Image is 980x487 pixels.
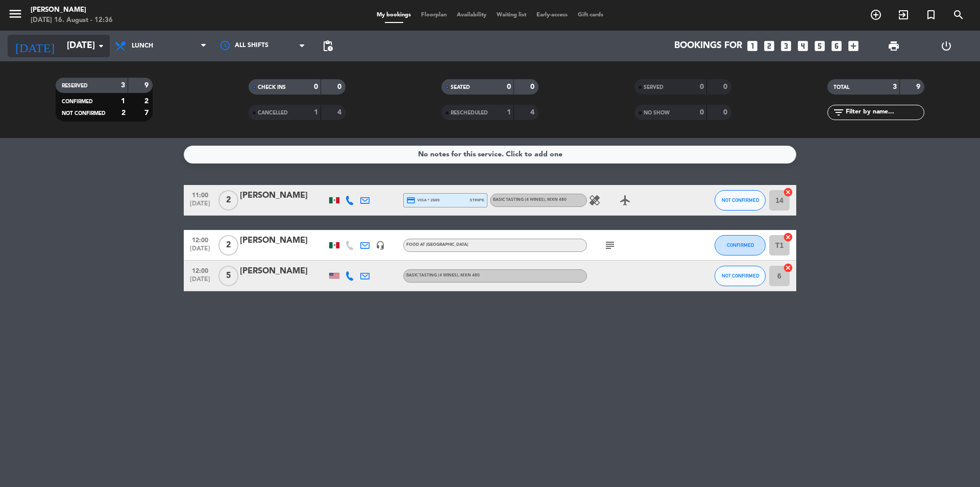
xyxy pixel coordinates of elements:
i: [DATE] [8,35,62,57]
strong: 9 [144,82,151,89]
span: Food at [GEOGRAPHIC_DATA] [406,243,468,247]
span: CANCELLED [258,110,288,115]
span: 2 [218,190,238,211]
span: SERVED [644,85,664,90]
div: [PERSON_NAME] [240,234,327,247]
i: looks_6 [830,39,843,53]
span: NO SHOW [644,110,670,115]
span: Basic Tasting (4 wines) [406,273,480,277]
div: [PERSON_NAME] [240,189,327,202]
strong: 0 [723,83,729,90]
span: Bookings for [674,41,742,51]
span: Gift cards [573,12,608,18]
input: Filter by name... [845,107,924,118]
strong: 9 [916,83,922,90]
span: RESERVED [62,83,88,88]
span: visa * 2689 [406,196,439,205]
span: NOT CONFIRMED [62,111,106,116]
strong: 0 [723,109,729,116]
div: No notes for this service. Click to add one [418,149,562,160]
span: Floorplan [416,12,452,18]
span: Lunch [132,42,153,50]
strong: 1 [507,109,511,116]
span: CHECK INS [258,85,286,90]
strong: 0 [337,83,344,90]
span: pending_actions [322,40,334,52]
span: [DATE] [187,245,213,257]
strong: 3 [121,82,125,89]
strong: 0 [530,83,536,90]
i: looks_5 [813,39,826,53]
strong: 4 [337,109,344,116]
span: stripe [470,197,484,203]
i: looks_two [763,39,776,53]
span: 2 [218,235,238,256]
i: filter_list [832,106,845,119]
strong: 0 [314,83,318,90]
i: add_box [847,39,860,53]
i: power_settings_new [940,40,952,52]
i: add_circle_outline [870,9,882,21]
i: cancel [783,187,793,197]
div: [PERSON_NAME] [31,5,113,15]
span: CONFIRMED [727,242,754,248]
strong: 1 [121,98,125,105]
span: Waiting list [492,12,531,18]
i: exit_to_app [897,9,910,21]
span: My bookings [372,12,416,18]
span: TOTAL [834,85,849,90]
span: NOT CONFIRMED [722,197,759,203]
span: CONFIRMED [62,99,93,104]
button: menu [8,6,23,25]
span: Early-access [531,12,573,18]
span: [DATE] [187,200,213,212]
i: healing [589,194,601,206]
span: SEATED [451,85,470,90]
i: headset_mic [376,241,385,250]
strong: 3 [893,83,897,90]
strong: 4 [530,109,536,116]
span: print [888,40,900,52]
strong: 7 [144,109,151,117]
i: looks_4 [796,39,810,53]
span: 12:00 [187,264,213,276]
div: LOG OUT [920,31,972,61]
i: looks_3 [779,39,793,53]
i: search [952,9,965,21]
span: , MXN 480 [458,273,480,277]
span: NOT CONFIRMED [722,273,759,279]
strong: 0 [507,83,511,90]
button: NOT CONFIRMED [715,266,766,286]
button: CONFIRMED [715,235,766,256]
div: [PERSON_NAME] [240,265,327,278]
i: menu [8,6,23,21]
strong: 0 [700,83,704,90]
i: turned_in_not [925,9,937,21]
i: looks_one [746,39,759,53]
div: [DATE] 16. August - 12:36 [31,15,113,26]
span: 11:00 [187,189,213,200]
i: cancel [783,263,793,273]
span: Availability [452,12,492,18]
i: arrow_drop_down [95,40,107,52]
button: NOT CONFIRMED [715,190,766,211]
strong: 2 [121,109,126,117]
strong: 0 [700,109,704,116]
strong: 2 [144,98,151,105]
span: , MXN 480 [545,198,567,202]
span: 12:00 [187,234,213,245]
i: cancel [783,232,793,242]
i: airplanemode_active [619,194,631,206]
span: RESCHEDULED [451,110,488,115]
i: subject [604,239,616,251]
span: [DATE] [187,276,213,288]
i: credit_card [406,196,415,205]
strong: 1 [314,109,318,116]
span: Basic Tasting (4 wines) [493,198,567,202]
span: 5 [218,266,238,286]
